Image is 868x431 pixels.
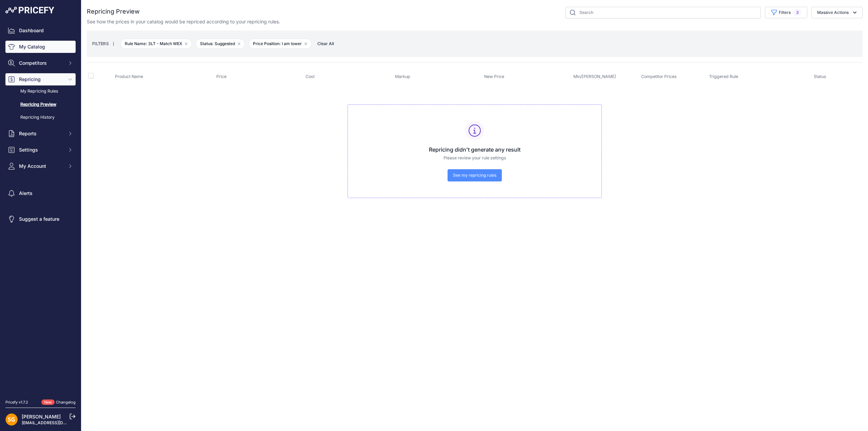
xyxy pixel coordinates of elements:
[92,41,109,46] small: FILTERS
[19,163,63,170] span: My Account
[41,399,55,405] span: New
[5,85,76,97] a: My Repricing Rules
[22,420,93,425] a: [EMAIL_ADDRESS][DOMAIN_NAME]
[314,40,337,47] button: Clear All
[19,60,63,66] span: Competitors
[353,155,596,161] p: Please review your rule settings
[5,73,76,85] button: Repricing
[5,187,76,199] a: Alerts
[120,39,192,49] span: Rule Name: 3LT - Match WEX
[19,146,63,153] span: Settings
[5,7,54,14] img: Pricefy Logo
[573,74,616,79] span: Min/[PERSON_NAME]
[5,24,76,391] nav: Sidebar
[453,173,496,178] span: See my repricing rules
[87,18,280,25] p: See how the prices in your catalog would be repriced according to your repricing rules.
[5,160,76,172] button: My Account
[109,42,118,46] small: |
[5,99,76,111] a: Repricing Preview
[196,39,245,49] span: Status: Suggested
[353,145,596,154] h3: Repricing didn't generate any result
[22,414,61,419] a: [PERSON_NAME]
[484,74,504,79] span: New Price
[216,74,226,79] span: Price
[5,41,76,53] a: My Catalog
[5,128,76,140] button: Reports
[115,74,143,79] span: Product Name
[19,130,63,137] span: Reports
[5,399,28,405] div: Pricefy v1.7.2
[709,74,738,79] span: Triggered Rule
[811,7,863,18] button: Massive Actions
[5,112,76,123] a: Repricing History
[814,74,826,79] span: Status
[395,74,410,79] span: Markup
[765,7,807,18] button: Filters3
[793,9,802,16] span: 3
[5,57,76,69] button: Competitors
[305,74,315,79] span: Cost
[5,24,76,37] a: Dashboard
[5,213,76,225] a: Suggest a feature
[566,7,761,18] input: Search
[56,400,76,405] a: Changelog
[448,169,502,181] a: See my repricing rules
[87,7,140,16] h2: Repricing Preview
[641,74,677,79] span: Competitor Prices
[249,39,312,49] span: Price Position: I am lower
[5,144,76,156] button: Settings
[19,76,63,83] span: Repricing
